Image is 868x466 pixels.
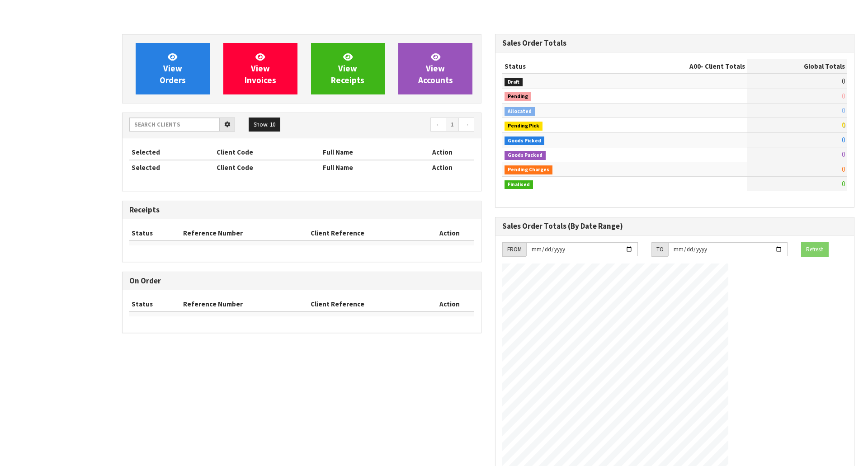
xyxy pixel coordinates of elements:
span: Finalised [505,180,533,189]
span: Draft [505,78,523,87]
a: → [458,118,474,132]
th: Client Reference [308,226,425,240]
span: A00 [689,62,701,71]
th: - Client Totals [616,59,747,74]
span: Goods Picked [505,137,544,146]
button: Show: 10 [249,118,280,132]
span: 0 [842,106,845,115]
span: Goods Packed [505,151,546,160]
th: Action [425,297,474,311]
th: Reference Number [181,226,309,240]
th: Status [502,59,616,74]
a: ViewAccounts [398,43,472,94]
th: Selected [129,160,214,174]
th: Full Name [321,145,410,160]
span: View Orders [160,52,186,85]
h3: Receipts [129,206,474,214]
span: 0 [842,92,845,100]
span: View Receipts [331,52,364,85]
th: Status [129,297,181,311]
span: 0 [842,77,845,85]
span: 0 [842,136,845,144]
th: Action [410,160,474,174]
span: 0 [842,165,845,174]
th: Action [410,145,474,160]
div: FROM [502,242,526,257]
th: Selected [129,145,214,160]
th: Client Reference [308,297,425,311]
span: Pending [505,92,531,101]
span: View Invoices [245,52,276,85]
div: TO [651,242,668,257]
span: 0 [842,179,845,188]
a: ViewOrders [136,43,210,94]
input: Search clients [129,118,220,132]
h3: Sales Order Totals [502,39,847,47]
th: Client Code [214,145,321,160]
th: Global Totals [747,59,847,74]
a: ← [430,118,446,132]
th: Full Name [321,160,410,174]
button: Refresh [801,242,829,257]
span: Pending Pick [505,122,542,131]
span: 0 [842,150,845,159]
h3: On Order [129,277,474,285]
a: 1 [446,118,459,132]
th: Action [425,226,474,240]
th: Client Code [214,160,321,174]
th: Status [129,226,181,240]
span: Pending Charges [505,165,552,174]
span: Allocated [505,107,535,116]
span: View Accounts [418,52,453,85]
h3: Sales Order Totals (By Date Range) [502,222,847,231]
a: ViewInvoices [223,43,297,94]
a: ViewReceipts [311,43,385,94]
span: 0 [842,121,845,129]
th: Reference Number [181,297,309,311]
nav: Page navigation [308,118,474,133]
